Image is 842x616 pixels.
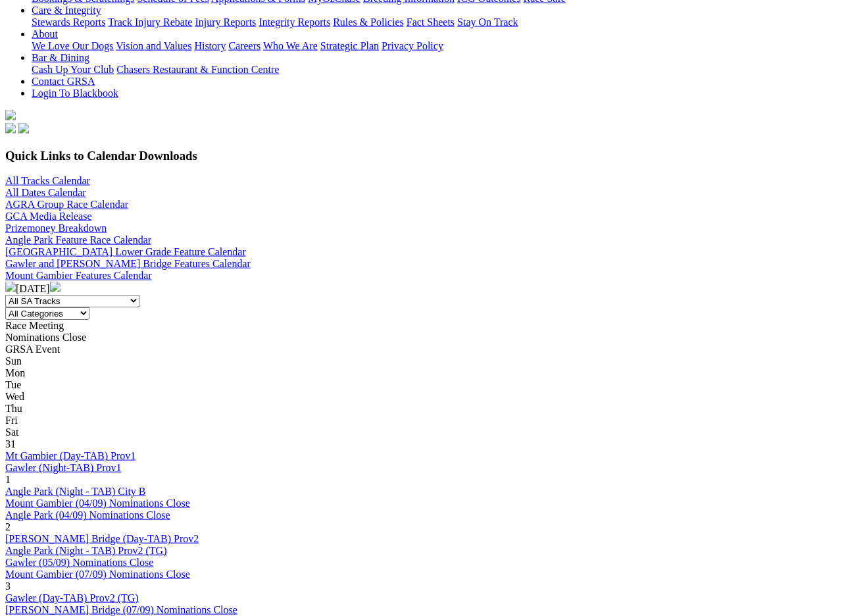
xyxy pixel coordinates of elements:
[32,40,113,51] a: We Love Our Dogs
[32,5,101,16] a: Care & Integrity
[5,557,153,568] a: Gawler (05/09) Nominations Close
[5,367,837,379] div: Mon
[116,64,279,75] a: Chasers Restaurant & Function Centre
[32,16,837,28] div: Care & Integrity
[5,474,11,485] span: 1
[32,40,837,52] div: About
[5,391,837,403] div: Wed
[5,123,16,134] img: facebook.svg
[32,16,105,28] a: Stewards Reports
[320,40,379,51] a: Strategic Plan
[5,379,837,391] div: Tue
[228,40,260,51] a: Careers
[108,16,192,28] a: Track Injury Rebate
[5,509,170,521] a: Angle Park (04/09) Nominations Close
[194,40,226,51] a: History
[5,175,90,186] a: All Tracks Calendar
[5,187,86,198] a: All Dates Calendar
[5,282,837,295] div: [DATE]
[32,28,58,39] a: About
[5,234,151,245] a: Angle Park Feature Race Calendar
[5,222,107,234] a: Prizemoney Breakdown
[32,76,95,87] a: Contact GRSA
[32,64,114,75] a: Cash Up Your Club
[407,16,455,28] a: Fact Sheets
[32,88,118,99] a: Login To Blackbook
[50,282,61,292] img: chevron-right-pager-white.svg
[5,355,837,367] div: Sun
[5,569,190,580] a: Mount Gambier (07/09) Nominations Close
[18,123,29,134] img: twitter.svg
[382,40,443,51] a: Privacy Policy
[5,580,11,592] span: 3
[263,40,318,51] a: Who We Are
[5,426,837,438] div: Sat
[5,246,246,257] a: [GEOGRAPHIC_DATA] Lower Grade Feature Calendar
[5,199,128,210] a: AGRA Group Race Calendar
[5,110,16,120] img: logo-grsa-white.png
[5,282,16,292] img: chevron-left-pager-white.svg
[5,498,190,509] a: Mount Gambier (04/09) Nominations Close
[116,40,191,51] a: Vision and Values
[5,592,139,603] a: Gawler (Day-TAB) Prov2 (TG)
[5,415,837,426] div: Fri
[5,211,92,222] a: GCA Media Release
[5,604,237,615] a: [PERSON_NAME] Bridge (07/09) Nominations Close
[5,438,16,449] span: 31
[195,16,256,28] a: Injury Reports
[32,52,89,63] a: Bar & Dining
[333,16,404,28] a: Rules & Policies
[457,16,518,28] a: Stay On Track
[5,462,121,473] a: Gawler (Night-TAB) Prov1
[5,344,837,355] div: GRSA Event
[5,545,167,556] a: Angle Park (Night - TAB) Prov2 (TG)
[32,64,837,76] div: Bar & Dining
[5,533,199,544] a: [PERSON_NAME] Bridge (Day-TAB) Prov2
[5,521,11,532] span: 2
[5,486,146,497] a: Angle Park (Night - TAB) City B
[5,258,251,269] a: Gawler and [PERSON_NAME] Bridge Features Calendar
[5,149,837,163] h3: Quick Links to Calendar Downloads
[259,16,330,28] a: Integrity Reports
[5,270,152,281] a: Mount Gambier Features Calendar
[5,403,837,415] div: Thu
[5,332,837,344] div: Nominations Close
[5,320,837,332] div: Race Meeting
[5,450,136,461] a: Mt Gambier (Day-TAB) Prov1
